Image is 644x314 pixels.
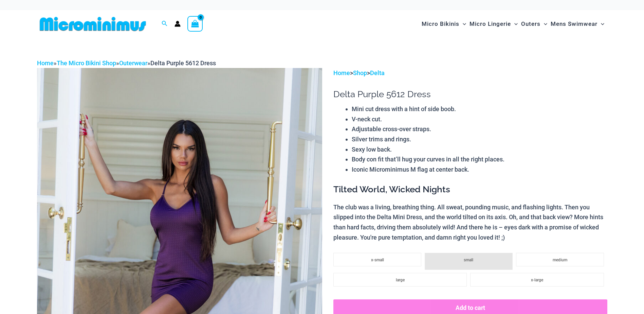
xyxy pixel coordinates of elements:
a: View Shopping Cart, empty [187,16,203,32]
nav: Site Navigation [419,13,607,35]
img: MM SHOP LOGO FLAT [37,16,149,32]
li: Mini cut dress with a hint of side boob. [352,104,607,114]
span: Menu Toggle [540,15,547,33]
span: Micro Bikinis [422,15,459,33]
a: Micro BikinisMenu ToggleMenu Toggle [420,14,468,34]
a: Outerwear [119,59,147,67]
span: Mens Swimwear [551,15,597,33]
a: Mens SwimwearMenu ToggleMenu Toggle [549,14,606,34]
li: Adjustable cross-over straps. [352,124,607,134]
h3: Tilted World, Wicked Nights [333,184,607,195]
li: Body con fit that’ll hug your curves in all the right places. [352,154,607,164]
a: OutersMenu ToggleMenu Toggle [519,14,549,34]
a: Search icon link [162,20,168,28]
span: x-large [531,278,543,282]
span: Menu Toggle [459,15,466,33]
a: Micro LingerieMenu ToggleMenu Toggle [468,14,519,34]
li: V-neck cut. [352,114,607,124]
a: Shop [353,69,367,76]
li: large [333,273,467,286]
li: Sexy low back. [352,144,607,155]
h1: Delta Purple 5612 Dress [333,89,607,100]
a: Home [333,69,350,76]
li: x-small [333,253,421,266]
li: Iconic Microminimus M flag at center back. [352,164,607,175]
p: > > [333,68,607,78]
span: x-small [371,258,384,262]
span: medium [553,258,567,262]
a: The Micro Bikini Shop [57,59,116,67]
a: Account icon link [174,21,181,27]
span: Outers [521,15,540,33]
a: Home [37,59,54,67]
a: Delta [370,69,385,76]
span: Delta Purple 5612 Dress [150,59,216,67]
li: small [425,253,513,270]
li: medium [516,253,604,266]
li: x-large [470,273,604,286]
span: Micro Lingerie [470,15,511,33]
span: large [396,278,405,282]
span: Menu Toggle [597,15,604,33]
li: Silver trims and rings. [352,134,607,144]
p: The club was a living, breathing thing. All sweat, pounding music, and flashing lights. Then you ... [333,202,607,243]
span: Menu Toggle [511,15,518,33]
span: small [464,258,473,262]
span: » » » [37,59,216,67]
